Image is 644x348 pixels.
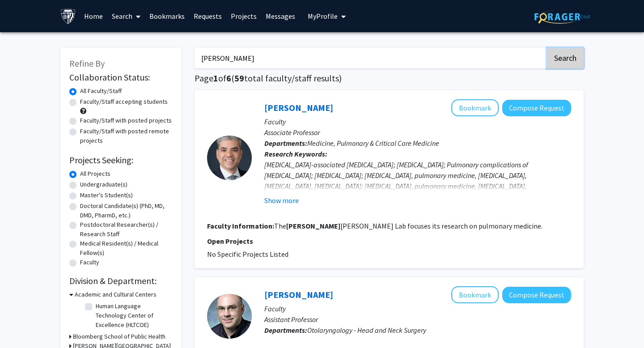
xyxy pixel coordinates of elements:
[75,290,157,299] h3: Academic and Cultural Centers
[69,72,172,83] h2: Collaboration Status:
[80,169,110,178] label: All Projects
[308,12,338,21] span: My Profile
[502,100,571,116] button: Compose Request to Stephen Mathai
[80,220,172,239] label: Postdoctoral Researcher(s) / Research Staff
[73,332,165,341] h3: Bloomberg School of Public Health
[264,314,571,325] p: Assistant Professor
[195,48,546,68] input: Search Keywords
[80,191,133,200] label: Master's Student(s)
[264,139,307,148] b: Departments:
[96,301,170,330] label: Human Language Technology Center of Excellence (HLTCOE)
[213,72,218,84] span: 1
[69,58,105,69] span: Refine By
[261,0,300,32] a: Messages
[264,195,299,206] button: Show more
[547,48,584,68] button: Search
[69,155,172,166] h2: Projects Seeking:
[80,86,122,96] label: All Faculty/Staff
[502,287,571,303] button: Compose Request to Stephen Bowditch
[80,97,168,106] label: Faculty/Staff accepting students
[80,201,172,220] label: Doctoral Candidate(s) (PhD, MD, DMD, PharmD, etc.)
[264,116,571,127] p: Faculty
[80,116,172,125] label: Faculty/Staff with posted projects
[195,73,584,84] h1: Page of ( total faculty/staff results)
[451,286,499,303] button: Add Stephen Bowditch to Bookmarks
[80,239,172,258] label: Medical Resident(s) / Medical Fellow(s)
[145,0,189,32] a: Bookmarks
[307,326,426,335] span: Otolaryngology - Head and Neck Surgery
[80,127,172,145] label: Faculty/Staff with posted remote projects
[207,250,288,259] span: No Specific Projects Listed
[207,221,274,230] b: Faculty Information:
[264,149,327,158] b: Research Keywords:
[207,236,571,246] p: Open Projects
[264,326,307,335] b: Departments:
[264,303,571,314] p: Faculty
[69,276,172,286] h2: Division & Department:
[80,258,99,267] label: Faculty
[274,221,542,230] fg-read-more: The [PERSON_NAME] Lab focuses its research on pulmonary medicine.
[264,289,333,300] a: [PERSON_NAME]
[7,308,38,341] iframe: Chat
[264,159,571,202] div: [MEDICAL_DATA]-associated [MEDICAL_DATA]; [MEDICAL_DATA]; Pulmonary complications of [MEDICAL_DAT...
[264,102,333,113] a: [PERSON_NAME]
[226,72,231,84] span: 6
[286,221,340,230] b: [PERSON_NAME]
[80,0,107,32] a: Home
[234,72,244,84] span: 59
[80,180,127,189] label: Undergraduate(s)
[534,10,590,24] img: ForagerOne Logo
[451,99,499,116] button: Add Stephen Mathai to Bookmarks
[226,0,261,32] a: Projects
[307,139,439,148] span: Medicine, Pulmonary & Critical Care Medicine
[189,0,226,32] a: Requests
[107,0,145,32] a: Search
[60,8,76,24] img: Johns Hopkins University Logo
[264,127,571,138] p: Associate Professor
